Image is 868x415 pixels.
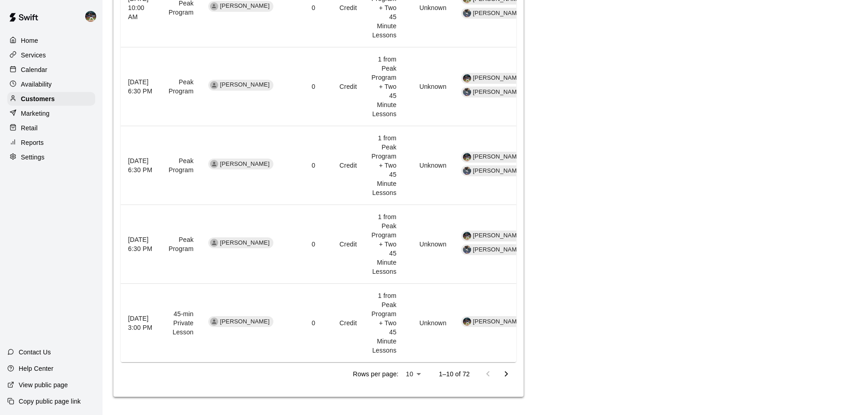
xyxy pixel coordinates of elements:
[469,9,526,18] span: [PERSON_NAME]
[469,167,526,175] span: [PERSON_NAME]
[21,51,46,60] p: Services
[323,126,364,205] td: Credit
[216,318,273,326] span: [PERSON_NAME]
[210,318,218,326] div: Kash Walker
[21,94,55,103] p: Customers
[7,77,95,91] a: Availability
[439,369,470,379] p: 1–10 of 72
[121,284,161,363] th: [DATE] 3:00 PM
[7,48,95,62] a: Services
[469,318,526,326] span: [PERSON_NAME]
[121,47,161,126] th: [DATE] 6:30 PM
[469,74,526,82] span: [PERSON_NAME]
[461,87,526,97] div: Cy Miller[PERSON_NAME]
[463,167,471,175] img: Cy Miller
[161,205,201,284] td: Peak Program
[461,165,526,176] div: Cy Miller[PERSON_NAME]
[463,9,471,17] img: Cy Miller
[404,205,454,284] td: Unknown
[461,8,526,19] div: Cy Miller[PERSON_NAME]
[7,107,95,120] a: Marketing
[216,81,273,89] span: [PERSON_NAME]
[463,153,471,161] img: Nolan Gilbert
[7,34,95,47] a: Home
[469,246,526,254] span: [PERSON_NAME]
[461,152,526,163] div: Nolan Gilbert[PERSON_NAME]
[21,36,38,45] p: Home
[323,284,364,363] td: Credit
[85,11,96,22] img: Nolan Gilbert
[323,205,364,284] td: Credit
[404,126,454,205] td: Unknown
[21,80,52,89] p: Availability
[210,2,218,10] div: Kash Walker
[461,231,526,241] div: Nolan Gilbert[PERSON_NAME]
[7,92,95,106] a: Customers
[463,318,471,326] img: Nolan Gilbert
[21,65,47,74] p: Calendar
[469,231,526,240] span: [PERSON_NAME]
[121,205,161,284] th: [DATE] 6:30 PM
[19,380,68,389] p: View public page
[216,2,273,10] span: [PERSON_NAME]
[283,205,323,284] td: 0
[463,232,471,240] img: Nolan Gilbert
[469,88,526,97] span: [PERSON_NAME]
[463,88,471,96] img: Cy Miller
[7,136,95,149] a: Reports
[463,74,471,82] img: Nolan Gilbert
[21,138,44,147] p: Reports
[19,348,51,357] p: Contact Us
[469,153,526,161] span: [PERSON_NAME]
[461,244,526,255] div: Cy Miller[PERSON_NAME]
[21,109,50,118] p: Marketing
[283,47,323,126] td: 0
[83,7,103,26] div: Nolan Gilbert
[364,205,404,284] td: 1 from Peak Program + Two 45 Minute Lessons
[161,126,201,205] td: Peak Program
[364,47,404,126] td: 1 from Peak Program + Two 45 Minute Lessons
[7,121,95,135] a: Retail
[161,47,201,126] td: Peak Program
[404,47,454,126] td: Unknown
[21,123,38,133] p: Retail
[210,81,218,89] div: Kash Walker
[210,160,218,168] div: Kash Walker
[463,246,471,254] img: Cy Miller
[216,160,273,169] span: [PERSON_NAME]
[161,284,201,363] td: 45-min Private Lesson
[461,316,526,327] div: Nolan Gilbert[PERSON_NAME]
[404,284,454,363] td: Unknown
[19,364,53,373] p: Help Center
[19,397,81,406] p: Copy public page link
[21,153,45,162] p: Settings
[461,73,526,84] div: Nolan Gilbert[PERSON_NAME]
[402,368,425,381] div: 10
[364,284,404,363] td: 1 from Peak Program + Two 45 Minute Lessons
[216,239,273,247] span: [PERSON_NAME]
[353,369,398,379] p: Rows per page:
[323,47,364,126] td: Credit
[283,284,323,363] td: 0
[7,150,95,164] a: Settings
[497,365,515,383] button: Go to next page
[7,63,95,77] a: Calendar
[364,126,404,205] td: 1 from Peak Program + Two 45 Minute Lessons
[210,239,218,247] div: Kash Walker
